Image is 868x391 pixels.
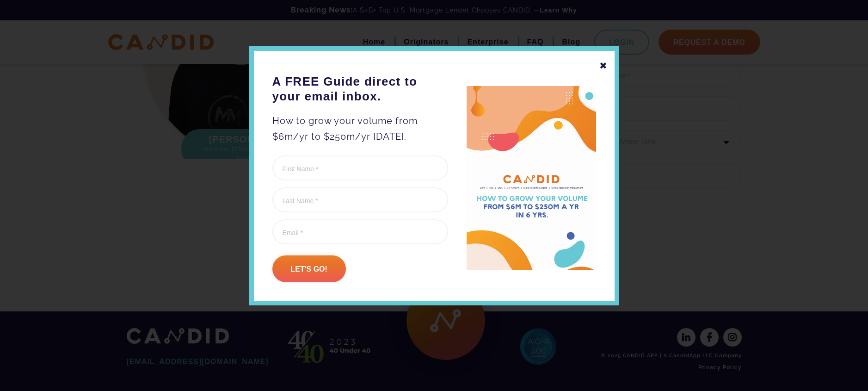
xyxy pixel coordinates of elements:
img: A FREE Guide direct to your email inbox. [467,86,596,271]
input: Last Name * [272,187,448,212]
input: Email * [272,219,448,244]
input: First Name * [272,155,448,180]
input: Let's go! [272,255,346,282]
h3: A FREE Guide direct to your email inbox. [272,74,448,104]
p: How to grow your volume from $6m/yr to $250m/yr [DATE]. [272,113,448,144]
div: ✖ [599,58,608,74]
